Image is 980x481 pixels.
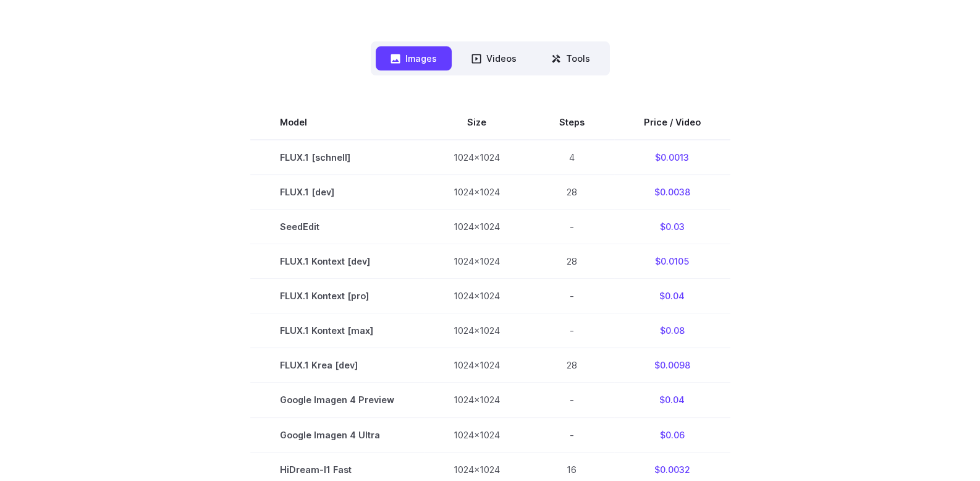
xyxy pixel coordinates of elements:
[424,210,530,244] td: 1024x1024
[424,383,530,417] td: 1024x1024
[530,105,614,140] th: Steps
[250,313,424,348] td: FLUX.1 Kontext [max]
[424,175,530,210] td: 1024x1024
[614,313,730,348] td: $0.08
[424,244,530,279] td: 1024x1024
[530,383,614,417] td: -
[250,175,424,210] td: FLUX.1 [dev]
[250,105,424,140] th: Model
[536,46,605,70] button: Tools
[250,140,424,175] td: FLUX.1 [schnell]
[424,105,530,140] th: Size
[457,46,531,70] button: Videos
[250,348,424,383] td: FLUX.1 Krea [dev]
[424,140,530,175] td: 1024x1024
[376,46,452,70] button: Images
[530,175,614,210] td: 28
[250,210,424,244] td: SeedEdit
[614,175,730,210] td: $0.0038
[530,210,614,244] td: -
[424,348,530,383] td: 1024x1024
[530,244,614,279] td: 28
[614,105,730,140] th: Price / Video
[614,244,730,279] td: $0.0105
[614,383,730,417] td: $0.04
[614,140,730,175] td: $0.0013
[424,313,530,348] td: 1024x1024
[530,279,614,313] td: -
[614,210,730,244] td: $0.03
[614,417,730,452] td: $0.06
[530,140,614,175] td: 4
[424,417,530,452] td: 1024x1024
[530,313,614,348] td: -
[614,279,730,313] td: $0.04
[614,348,730,383] td: $0.0098
[250,383,424,417] td: Google Imagen 4 Preview
[250,417,424,452] td: Google Imagen 4 Ultra
[530,417,614,452] td: -
[424,279,530,313] td: 1024x1024
[250,244,424,279] td: FLUX.1 Kontext [dev]
[250,279,424,313] td: FLUX.1 Kontext [pro]
[530,348,614,383] td: 28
